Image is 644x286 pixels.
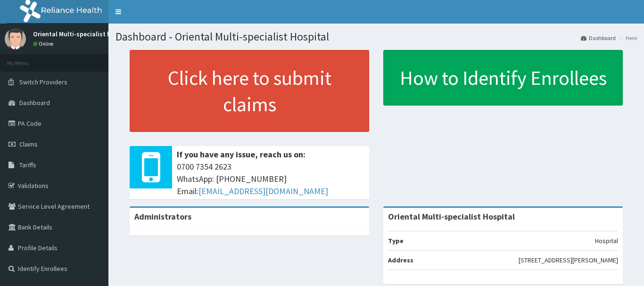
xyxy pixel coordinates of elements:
span: Claims [19,140,38,148]
a: Online [33,41,56,47]
span: 0700 7354 2623 WhatsApp: [PHONE_NUMBER] Email: [177,161,364,197]
a: [EMAIL_ADDRESS][DOMAIN_NAME] [198,186,328,196]
p: Hospital [595,236,618,245]
h1: Dashboard - Oriental Multi-specialist Hospital [116,31,637,43]
p: [STREET_ADDRESS][PERSON_NAME] [519,255,618,265]
span: Dashboard [19,98,50,107]
span: Switch Providers [19,78,67,86]
strong: Oriental Multi-specialist Hospital [388,211,515,222]
b: Address [388,256,413,264]
p: Oriental Multi-specialist hospital Hospital [33,31,159,37]
b: Type [388,237,404,245]
a: Click here to submit claims [130,50,369,132]
li: Here [617,34,637,42]
b: Administrators [134,211,191,222]
a: How to Identify Enrollees [383,50,623,106]
a: Dashboard [581,34,616,42]
img: User Image [5,28,26,49]
b: If you have any issue, reach us on: [177,149,305,160]
span: Tariffs [19,161,36,169]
